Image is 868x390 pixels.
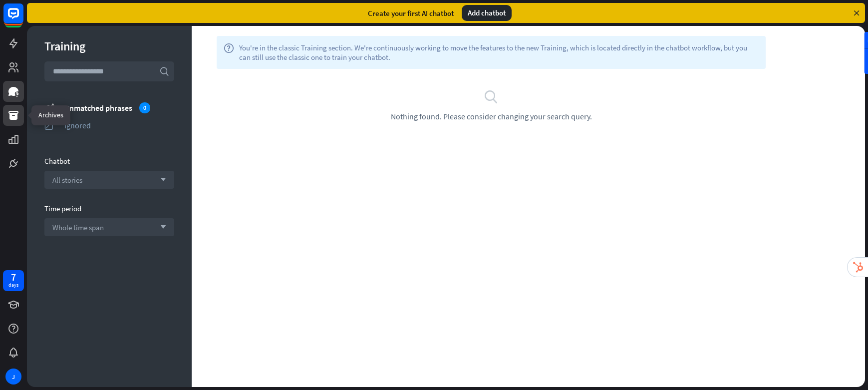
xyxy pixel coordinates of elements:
div: Create your first AI chatbot [368,8,454,18]
i: search [484,89,499,104]
span: All stories [52,175,82,185]
div: Time period [44,204,174,213]
div: Ignored [64,120,174,130]
div: Chatbot [44,156,174,166]
span: Nothing found. Please consider changing your search query. [391,111,592,121]
div: 7 [11,273,16,282]
span: Whole time span [52,223,104,232]
i: ignored [44,120,54,130]
div: Unmatched phrases [64,102,174,113]
i: search [159,66,169,76]
button: Open LiveChat chat widget [8,4,38,34]
span: You're in the classic Training section. We're continuously working to move the features to the ne... [239,43,759,62]
div: days [8,282,18,289]
i: arrow_down [155,177,166,183]
i: help [224,43,234,62]
div: Add chatbot [462,5,512,21]
i: unmatched_phrases [44,102,54,113]
div: J [5,369,21,385]
i: arrow_down [155,224,166,230]
a: 7 days [3,270,24,291]
div: Training [44,38,174,54]
div: 0 [139,102,150,113]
